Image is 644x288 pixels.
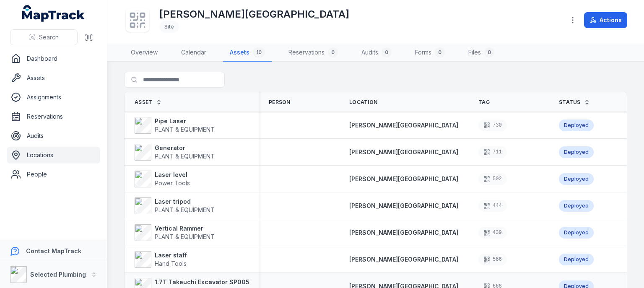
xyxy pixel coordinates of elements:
[349,256,458,263] span: [PERSON_NAME][GEOGRAPHIC_DATA]
[7,70,100,86] a: Assets
[349,148,458,156] a: [PERSON_NAME][GEOGRAPHIC_DATA]
[349,255,458,264] a: [PERSON_NAME][GEOGRAPHIC_DATA]
[462,44,501,62] a: Files0
[155,153,215,160] span: PLANT & EQUIPMENT
[7,89,100,106] a: Assignments
[223,44,272,62] a: Assets10
[10,29,78,45] button: Search
[159,21,179,33] div: Site
[253,47,265,57] div: 10
[478,173,507,185] div: 502
[135,99,153,106] span: Asset
[349,229,458,236] span: [PERSON_NAME][GEOGRAPHIC_DATA]
[155,197,215,206] strong: Laser tripod
[349,99,377,106] span: Location
[349,175,458,183] a: [PERSON_NAME][GEOGRAPHIC_DATA]
[155,126,215,133] span: PLANT & EQUIPMENT
[135,99,162,106] a: Asset
[349,202,458,209] span: [PERSON_NAME][GEOGRAPHIC_DATA]
[584,12,627,28] button: Actions
[478,119,507,131] div: 730
[135,117,215,134] a: Pipe LaserPLANT & EQUIPMENT
[7,127,100,144] a: Audits
[559,173,594,185] div: Deployed
[174,44,213,62] a: Calendar
[349,148,458,156] span: [PERSON_NAME][GEOGRAPHIC_DATA]
[155,260,187,267] span: Hand Tools
[478,200,507,212] div: 444
[155,224,215,233] strong: Vertical Rammer
[7,147,100,163] a: Locations
[124,44,164,62] a: Overview
[484,47,494,57] div: 0
[155,233,215,240] span: PLANT & EQUIPMENT
[155,117,215,125] strong: Pipe Laser
[559,99,590,106] a: Status
[559,254,594,265] div: Deployed
[559,99,581,106] span: Status
[135,251,187,268] a: Laser staffHand Tools
[7,50,100,67] a: Dashboard
[155,251,187,259] strong: Laser staff
[478,99,490,106] span: Tag
[349,175,458,182] span: [PERSON_NAME][GEOGRAPHIC_DATA]
[282,44,345,62] a: Reservations0
[559,227,594,239] div: Deployed
[155,278,249,286] strong: 1.7T Takeuchi Excavator SP005
[26,247,81,254] strong: Contact MapTrack
[559,200,594,212] div: Deployed
[155,144,215,152] strong: Generator
[7,166,100,183] a: People
[269,99,291,106] span: Person
[435,47,445,57] div: 0
[155,206,215,213] span: PLANT & EQUIPMENT
[349,122,458,129] span: [PERSON_NAME][GEOGRAPHIC_DATA]
[408,44,452,62] a: Forms0
[135,224,215,241] a: Vertical RammerPLANT & EQUIPMENT
[349,202,458,210] a: [PERSON_NAME][GEOGRAPHIC_DATA]
[382,47,392,57] div: 0
[39,33,59,42] span: Search
[328,47,338,57] div: 0
[155,171,190,179] strong: Laser level
[7,108,100,125] a: Reservations
[155,179,190,187] span: Power Tools
[559,119,594,131] div: Deployed
[478,146,507,158] div: 711
[135,197,215,214] a: Laser tripodPLANT & EQUIPMENT
[159,8,349,21] h1: [PERSON_NAME][GEOGRAPHIC_DATA]
[22,5,85,22] a: MapTrack
[355,44,398,62] a: Audits0
[135,171,190,187] a: Laser levelPower Tools
[559,146,594,158] div: Deployed
[349,228,458,237] a: [PERSON_NAME][GEOGRAPHIC_DATA]
[349,121,458,130] a: [PERSON_NAME][GEOGRAPHIC_DATA]
[478,254,507,265] div: 566
[478,227,507,239] div: 439
[135,144,215,161] a: GeneratorPLANT & EQUIPMENT
[30,271,86,278] strong: Selected Plumbing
